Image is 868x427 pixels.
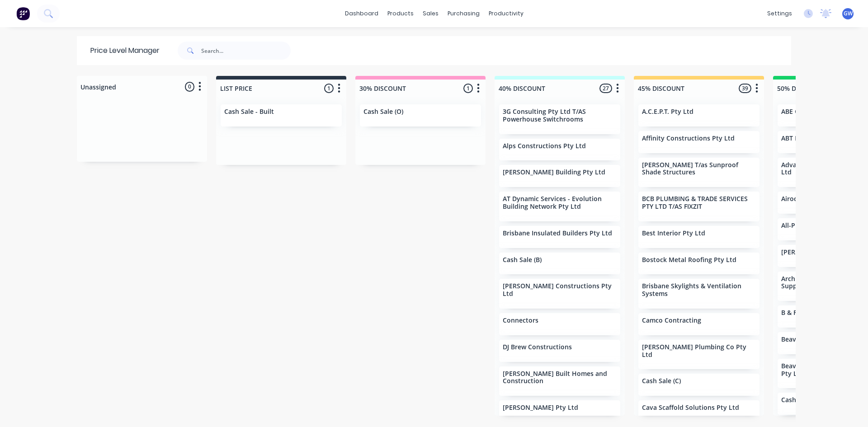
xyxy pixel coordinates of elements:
[638,131,759,153] div: Affinity Constructions Pty Ltd
[642,108,693,116] p: A.C.E.P.T. Pty Ltd
[77,36,160,65] div: Price Level Manager
[16,7,30,20] img: Factory
[499,165,620,187] div: [PERSON_NAME] Building Pty Ltd
[503,404,578,412] p: [PERSON_NAME] Pty Ltd
[642,230,705,237] p: Best Interior Pty Ltd
[781,222,855,230] p: All-Pro Interiors Pty Ltd
[499,400,620,422] div: [PERSON_NAME] Pty Ltd
[638,226,759,248] div: Best Interior Pty Ltd
[79,82,116,92] div: Unassigned
[638,253,759,275] div: Bostock Metal Roofing Pty Ltd
[201,42,291,60] input: Search...
[642,161,756,177] p: [PERSON_NAME] T/as Sunproof Shade Structures
[642,195,756,211] p: BCB PLUMBING & TRADE SERVICES PTY LTD T/AS FIXZIT
[503,230,612,237] p: Brisbane Insulated Builders Pty Ltd
[363,108,403,116] p: Cash Sale (O)
[484,7,528,20] div: productivity
[642,282,756,298] p: Brisbane Skylights & Ventilation Systems
[221,104,342,127] div: Cash Sale - Built
[503,108,617,123] p: 3G Consulting Pty Ltd T/AS Powerhouse Switchrooms
[499,253,620,275] div: Cash Sale (B)
[638,192,759,221] div: BCB PLUMBING & TRADE SERVICES PTY LTD T/AS FIXZIT
[642,377,681,385] p: Cash Sale (C)
[763,7,797,20] div: settings
[781,309,849,317] p: B & F Interiors Pty Ltd
[499,340,620,362] div: DJ Brew Constructions
[638,104,759,127] div: A.C.E.P.T. Pty Ltd
[638,313,759,335] div: Camco Contracting
[499,226,620,248] div: Brisbane Insulated Builders Pty Ltd
[503,142,586,150] p: Alps Constructions Pty Ltd
[781,396,821,404] p: Cash Sale (D)
[638,400,759,422] div: Cava Scaffold Solutions Pty Ltd
[638,374,759,396] div: Cash Sale (C)
[781,249,859,256] p: [PERSON_NAME] Services
[844,9,853,18] span: GW
[642,256,736,264] p: Bostock Metal Roofing Pty Ltd
[499,139,620,161] div: Alps Constructions Pty Ltd
[642,135,735,142] p: Affinity Constructions Pty Ltd
[503,169,605,176] p: [PERSON_NAME] Building Pty Ltd
[185,82,194,91] span: 0
[638,158,759,188] div: [PERSON_NAME] T/as Sunproof Shade Structures
[499,366,620,396] div: [PERSON_NAME] Built Homes and Construction
[340,7,383,20] a: dashboard
[781,135,850,142] p: ABT ROOFING PTY LTD
[443,7,484,20] div: purchasing
[503,370,617,385] p: [PERSON_NAME] Built Homes and Construction
[418,7,443,20] div: sales
[503,317,538,324] p: Connectors
[642,343,756,359] p: [PERSON_NAME] Plumbing Co Pty Ltd
[503,343,572,351] p: DJ Brew Constructions
[503,256,542,264] p: Cash Sale (B)
[503,282,617,298] p: [PERSON_NAME] Constructions Pty Ltd
[224,108,274,116] p: Cash Sale - Built
[499,192,620,221] div: AT Dynamic Services - Evolution Building Network Pty Ltd
[360,104,481,127] div: Cash Sale (O)
[642,404,739,412] p: Cava Scaffold Solutions Pty Ltd
[638,279,759,309] div: Brisbane Skylights & Ventilation Systems
[638,340,759,370] div: [PERSON_NAME] Plumbing Co Pty Ltd
[642,317,701,324] p: Camco Contracting
[499,313,620,335] div: Connectors
[499,104,620,134] div: 3G Consulting Pty Ltd T/AS Powerhouse Switchrooms
[503,195,617,211] p: AT Dynamic Services - Evolution Building Network Pty Ltd
[781,195,864,203] p: Airocle / IVR Group Pty Ltd
[499,279,620,309] div: [PERSON_NAME] Constructions Pty Ltd
[383,7,418,20] div: products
